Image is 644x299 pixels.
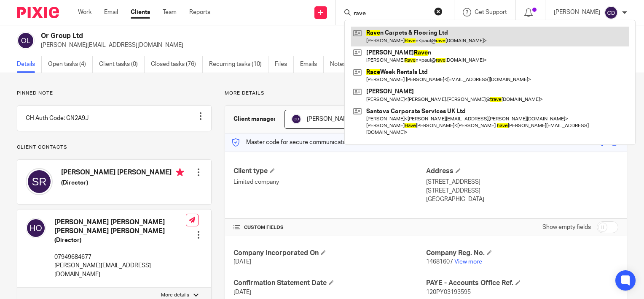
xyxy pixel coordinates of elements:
span: 120PY03193595 [426,289,471,295]
a: Work [78,8,91,16]
h4: CUSTOM FIELDS [233,224,426,231]
h4: PAYE - Accounts Office Ref. [426,279,618,288]
span: [PERSON_NAME] [307,116,353,122]
a: Emails [300,56,324,73]
span: [DATE] [233,259,251,265]
h5: (Director) [61,179,184,187]
h4: Company Reg. No. [426,249,618,258]
a: Reports [189,8,210,16]
p: [PERSON_NAME][EMAIL_ADDRESS][DOMAIN_NAME] [41,41,513,49]
a: Email [104,8,118,16]
a: Team [163,8,177,16]
p: More details [161,292,189,299]
img: svg%3E [291,114,301,124]
h2: Or Group Ltd [41,32,418,41]
p: [PERSON_NAME][EMAIL_ADDRESS][DOMAIN_NAME] [54,261,186,279]
a: Details [17,56,42,73]
h4: Confirmation Statement Date [233,279,426,288]
span: Get Support [475,9,507,15]
h4: Address [426,167,618,176]
p: Client contacts [17,144,212,151]
img: svg%3E [17,32,35,49]
h4: [PERSON_NAME] [PERSON_NAME] [PERSON_NAME] [PERSON_NAME] [54,218,186,236]
a: Client tasks (0) [99,56,145,73]
span: [DATE] [233,289,251,295]
h4: [PERSON_NAME] [PERSON_NAME] [61,168,184,179]
a: Notes (3) [330,56,361,73]
a: Files [275,56,294,73]
img: Pixie [17,7,59,18]
p: More details [225,90,627,97]
input: Search [353,10,429,18]
h4: Client type [233,167,426,176]
p: [PERSON_NAME] [554,8,600,16]
a: View more [454,259,482,265]
p: Pinned note [17,90,212,97]
h3: Client manager [233,115,276,123]
img: svg%3E [26,218,46,238]
a: Open tasks (4) [48,56,93,73]
p: 07949684677 [54,253,186,261]
a: Closed tasks (76) [151,56,203,73]
a: Recurring tasks (10) [209,56,268,73]
button: Clear [434,7,443,16]
a: Clients [131,8,150,16]
p: Limited company [233,178,426,186]
span: 14681607 [426,259,453,265]
i: Primary [176,168,184,177]
p: Master code for secure communications and files [231,138,377,147]
p: [STREET_ADDRESS] [426,187,618,195]
h4: Company Incorporated On [233,249,426,258]
label: Show empty fields [542,223,591,231]
img: svg%3E [604,6,618,19]
h5: (Director) [54,236,186,245]
p: [STREET_ADDRESS] [426,178,618,186]
p: [GEOGRAPHIC_DATA] [426,195,618,204]
img: svg%3E [26,168,53,195]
